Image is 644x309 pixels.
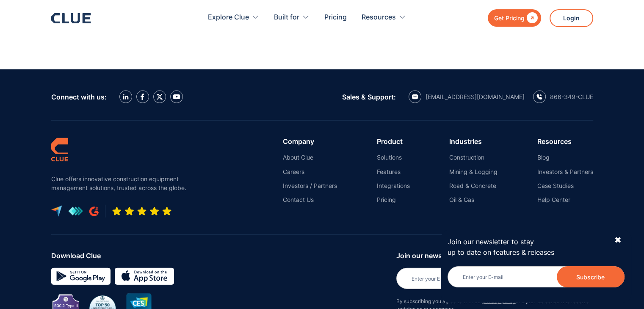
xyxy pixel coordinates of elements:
[377,168,410,176] a: Features
[396,252,593,259] div: Join our newsletter to stay up to date on features & releases
[283,138,337,145] div: Company
[68,207,83,216] img: get app logo
[112,207,172,217] img: Five-star rating icon
[208,4,249,31] div: Explore Clue
[377,196,410,204] a: Pricing
[525,13,538,23] div: 
[537,196,593,204] a: Help Center
[208,4,259,31] div: Explore Clue
[537,182,593,190] a: Case Studies
[123,94,129,100] img: LinkedIn icon
[536,94,542,100] img: calling icon
[51,174,191,192] p: Clue offers innovative construction equipment management solutions, trusted across the globe.
[537,154,593,161] a: Blog
[362,4,406,31] div: Resources
[449,154,498,161] a: Construction
[614,235,622,246] div: ✖
[362,4,396,31] div: Resources
[409,91,525,103] a: email icon[EMAIL_ADDRESS][DOMAIN_NAME]
[51,268,111,285] img: Google simple icon
[396,268,593,289] input: Enter your E-mail
[448,237,607,258] p: Join our newsletter to stay up to date on features & releases
[274,4,310,31] div: Built for
[283,196,337,204] a: Contact Us
[342,93,396,101] div: Sales & Support:
[377,154,410,161] a: Solutions
[550,93,593,101] div: 866-349-CLUE
[156,94,163,100] img: X icon twitter
[141,94,144,100] img: facebook icon
[449,138,498,145] div: Industries
[448,266,625,296] form: Newsletter
[51,206,62,217] img: capterra logo icon
[51,138,68,162] img: clue logo simple
[283,182,337,190] a: Investors / Partners
[448,266,625,287] input: Enter your E-mail
[377,138,410,145] div: Product
[173,94,180,99] img: YouTube Icon
[89,207,99,217] img: G2 review platform icon
[274,4,299,31] div: Built for
[449,168,498,176] a: Mining & Logging
[115,268,174,285] img: download on the App store
[283,154,337,161] a: About Clue
[488,9,541,27] a: Get Pricing
[426,93,525,101] div: [EMAIL_ADDRESS][DOMAIN_NAME]
[449,196,498,204] a: Oil & Gas
[51,252,390,259] div: Download Clue
[533,91,593,103] a: calling icon866-349-CLUE
[550,9,593,27] a: Login
[494,13,525,23] div: Get Pricing
[537,138,593,145] div: Resources
[324,4,347,31] a: Pricing
[377,182,410,190] a: Integrations
[51,93,107,101] div: Connect with us:
[537,168,593,176] a: Investors & Partners
[557,266,625,287] input: Subscribe
[283,168,337,176] a: Careers
[449,182,498,190] a: Road & Concrete
[412,94,418,99] img: email icon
